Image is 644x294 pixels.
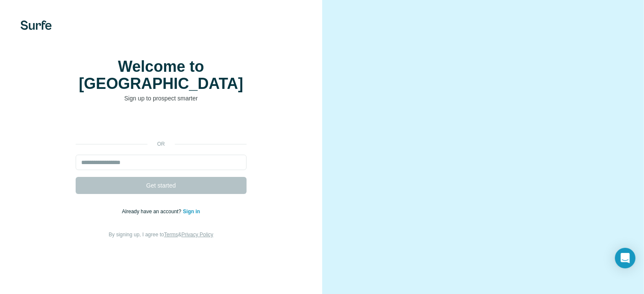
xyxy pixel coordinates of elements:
span: Already have an account? [122,209,183,215]
p: or [147,140,175,148]
span: By signing up, I agree to & [109,232,213,238]
img: Surfe's logo [21,21,52,30]
iframe: Sign in with Google Button [71,115,251,134]
div: Open Intercom Messenger [615,248,635,268]
a: Terms [164,232,178,238]
h1: Welcome to [GEOGRAPHIC_DATA] [76,58,247,92]
a: Sign in [183,209,200,215]
a: Privacy Policy [181,232,213,238]
p: Sign up to prospect smarter [76,94,247,103]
